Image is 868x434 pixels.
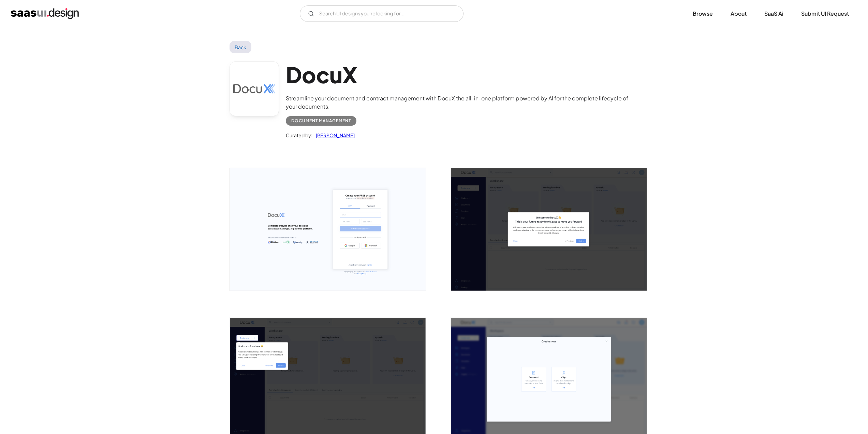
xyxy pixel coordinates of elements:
img: 649c04e129ddd0d77ca03f31_Docux%20Welcome%20Screen.png [451,168,647,291]
a: Browse [685,6,721,21]
div: Streamline your document and contract management with DocuX the all-in-one platform powered by AI... [286,94,638,111]
a: home [11,8,79,19]
img: 649c04d0f44565b924e66df9_Docux%20Signup%20Screen.png [230,168,426,291]
form: Email Form [300,5,464,22]
h1: DocuX [286,61,638,88]
a: [PERSON_NAME] [312,131,355,139]
a: open lightbox [230,168,426,291]
div: Document Management [291,117,351,125]
a: Back [230,41,252,53]
a: About [722,6,755,21]
a: SaaS Ai [756,6,792,21]
a: open lightbox [451,168,647,291]
div: Curated by: [286,131,312,139]
input: Search UI designs you're looking for... [300,5,464,22]
a: Submit UI Request [793,6,857,21]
